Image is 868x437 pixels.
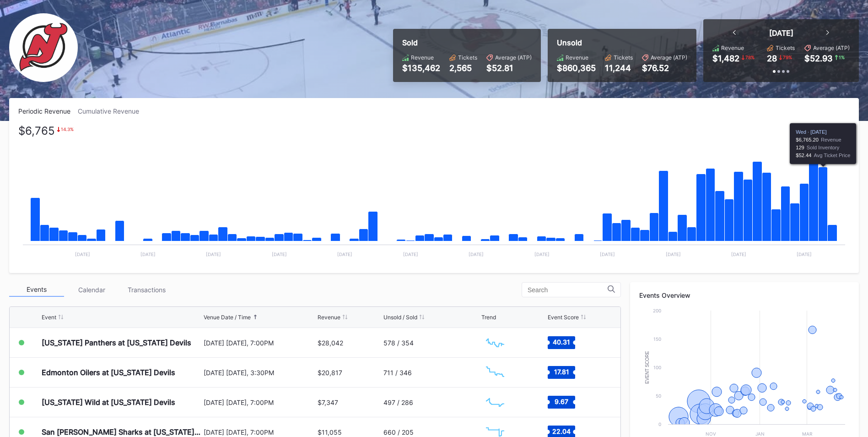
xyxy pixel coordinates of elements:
div: 1 % [838,54,846,61]
div: $7,347 [318,399,338,406]
svg: Chart title [481,361,509,384]
div: $135,462 [402,63,440,73]
text: [DATE] [600,251,615,257]
text: 100 [653,365,661,370]
div: Average (ATP) [813,44,850,51]
div: Cumulative Revenue [78,107,146,115]
svg: Chart title [481,331,509,354]
div: 28 [767,54,777,63]
div: Periodic Revenue [18,107,78,115]
div: [DATE] [DATE], 7:00PM [204,339,315,347]
div: Revenue [566,54,588,61]
text: Nov [706,431,716,437]
text: [DATE] [666,251,681,257]
div: $76.52 [642,63,687,73]
div: Venue Date / Time [204,314,251,321]
div: Edmonton Oilers at [US_STATE] Devils [42,368,175,377]
div: Event [42,314,56,321]
div: Tickets [776,44,795,51]
text: Mar [802,431,813,437]
text: [DATE] [75,251,90,257]
div: $28,042 [318,339,343,347]
div: [US_STATE] Panthers at [US_STATE] Devils [42,338,191,347]
div: [DATE] [DATE], 7:00PM [204,399,315,406]
svg: Chart title [18,126,850,264]
div: Event Score [548,314,579,321]
div: [US_STATE] Wild at [US_STATE] Devils [42,398,175,407]
div: [DATE] [769,28,793,38]
input: Search [528,286,608,294]
text: Event Score [645,351,650,384]
div: Tickets [614,54,633,61]
text: [DATE] [140,251,156,257]
text: [DATE] [469,251,484,257]
div: $52.81 [486,63,532,73]
div: $860,365 [557,63,596,73]
text: Jan [755,431,765,437]
div: $1,482 [712,54,739,63]
div: 711 / 346 [383,369,412,377]
div: Events [9,283,64,297]
text: [DATE] [731,251,746,257]
div: 14.3 % [61,126,74,132]
text: 200 [653,308,661,313]
div: $11,055 [318,428,342,436]
div: Trend [481,314,496,321]
text: [DATE] [337,251,352,257]
div: Unsold / Sold [383,314,417,321]
div: Average (ATP) [651,54,687,61]
text: 17.81 [554,368,569,376]
div: Transactions [119,283,174,297]
text: 9.67 [555,398,568,405]
div: Average (ATP) [495,54,532,61]
div: $20,817 [318,369,342,377]
text: [DATE] [272,251,287,257]
div: Calendar [64,283,119,297]
div: 79 % [782,54,793,61]
div: [DATE] [DATE], 3:30PM [204,369,315,377]
div: 660 / 205 [383,428,414,436]
div: Revenue [721,44,744,51]
div: 11,244 [605,63,633,73]
div: 78 % [744,54,755,61]
div: San [PERSON_NAME] Sharks at [US_STATE] Devils [42,427,201,437]
div: 2,565 [449,63,477,73]
text: 22.04 [552,427,571,435]
div: 497 / 286 [383,399,413,406]
div: [DATE] [DATE], 7:00PM [204,428,315,436]
text: [DATE] [206,251,221,257]
div: $52.93 [804,54,833,63]
svg: Chart title [481,391,509,414]
text: [DATE] [403,251,418,257]
div: $6,765 [18,126,55,135]
text: 150 [653,336,661,342]
text: 40.31 [553,338,570,346]
div: Events Overview [639,291,850,299]
div: 578 / 354 [383,339,414,347]
div: Revenue [318,314,340,321]
text: [DATE] [534,251,550,257]
div: Revenue [411,54,434,61]
div: Tickets [458,54,477,61]
div: Sold [402,38,532,47]
text: 50 [656,393,661,399]
div: Unsold [557,38,687,47]
text: 0 [658,421,661,427]
img: NJ_Devils_Hockey_Secondary.png [9,13,78,82]
text: [DATE] [797,251,812,257]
